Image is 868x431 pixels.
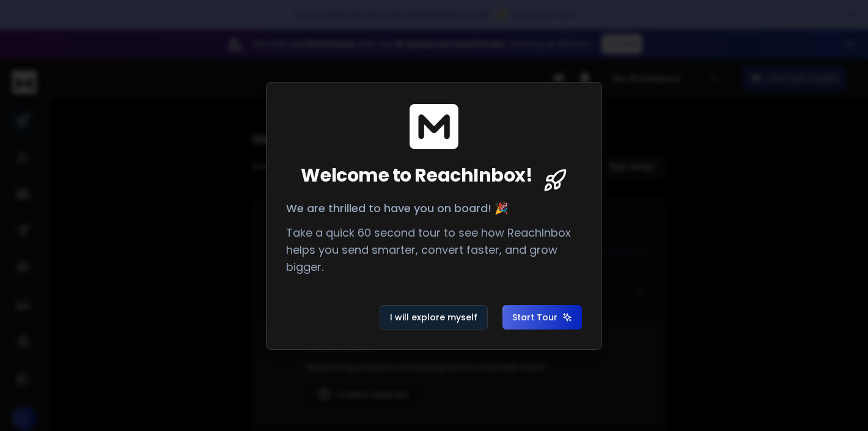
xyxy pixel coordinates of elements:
[380,305,488,330] button: I will explore myself
[301,164,532,186] span: Welcome to ReachInbox!
[512,311,572,323] span: Start Tour
[286,224,582,276] p: Take a quick 60 second tour to see how ReachInbox helps you send smarter, convert faster, and gro...
[502,305,582,330] button: Start Tour
[286,200,582,217] p: We are thrilled to have you on board! 🎉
